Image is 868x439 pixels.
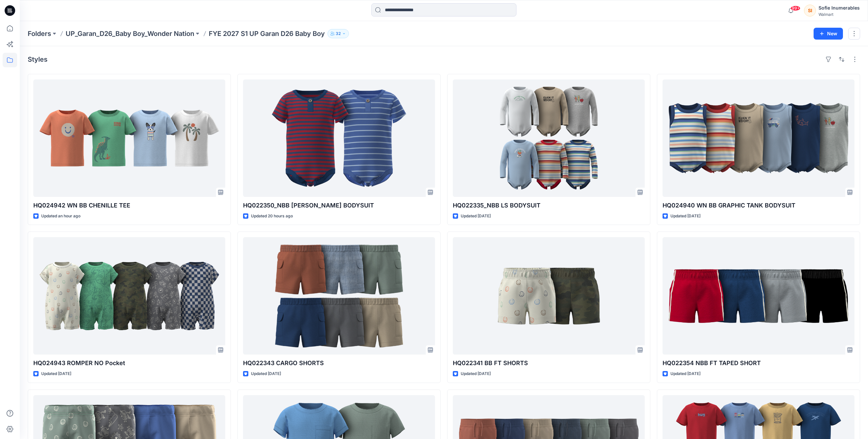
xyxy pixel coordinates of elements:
p: FYE 2027 S1 UP Garan D26 Baby Boy [209,29,325,38]
div: Sofie Inumerables [819,4,860,12]
p: HQ022341 BB FT SHORTS [453,359,645,368]
p: HQ022354 NBB FT TAPED SHORT [663,359,854,368]
p: Updated an hour ago [41,213,80,220]
a: HQ024940 WN BB GRAPHIC TANK BODYSUIT [663,79,854,197]
button: 32 [327,29,349,38]
a: Folders [28,29,51,38]
p: 32 [336,30,341,37]
p: HQ022343 CARGO SHORTS [243,359,435,368]
a: HQ024942 WN BB CHENILLE TEE [33,79,225,197]
p: HQ024942 WN BB CHENILLE TEE [33,201,225,210]
p: HQ024943 ROMPER NO Pocket [33,359,225,368]
p: Updated [DATE] [670,213,700,220]
h4: Styles [28,55,47,63]
a: HQ022335_NBB LS BODYSUIT [453,79,645,197]
p: Updated 20 hours ago [251,213,293,220]
button: New [814,28,843,40]
p: Updated [DATE] [670,370,700,377]
p: HQ022350_NBB [PERSON_NAME] BODYSUIT [243,201,435,210]
div: Walmart [819,12,860,17]
p: HQ024940 WN BB GRAPHIC TANK BODYSUIT [663,201,854,210]
a: HQ024943 ROMPER NO Pocket [33,237,225,355]
span: 99+ [790,6,800,11]
a: HQ022354 NBB FT TAPED SHORT [663,237,854,355]
p: Updated [DATE] [41,370,71,377]
p: Updated [DATE] [461,213,491,220]
a: HQ022343 CARGO SHORTS [243,237,435,355]
div: SI [804,5,816,16]
p: Updated [DATE] [461,370,491,377]
p: HQ022335_NBB LS BODYSUIT [453,201,645,210]
p: Updated [DATE] [251,370,281,377]
a: HQ022341 BB FT SHORTS [453,237,645,355]
a: HQ022350_NBB SS HENLEY BODYSUIT [243,79,435,197]
a: UP_Garan_D26_Baby Boy_Wonder Nation [66,29,194,38]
